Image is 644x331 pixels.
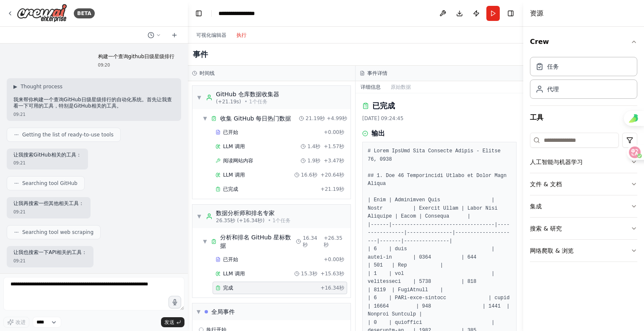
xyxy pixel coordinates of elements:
font: 代理 [547,86,559,92]
font: 网络爬取 & 浏览 [530,247,574,254]
font: 阅读网站内容 [223,158,253,164]
font: 已完成 [223,186,238,192]
font: LLM 调用 [223,271,245,277]
div: 09:21 [13,160,81,166]
span: Searching tool GitHub [22,180,78,187]
button: 改进 [3,317,29,328]
div: 09:21 [13,258,87,264]
font: 详细信息 [361,84,381,90]
span: ▼ [203,238,208,245]
font: 收集 GitHub 每日热门数据 [220,115,291,122]
font: 16.34秒 [303,235,317,248]
font: 事件 [193,50,208,59]
button: 发送 [161,317,184,327]
font: 26.35秒 (+16.34秒) [216,218,265,223]
p: 我来帮你构建一个查询GitHub日级星级排行的自动化系统。首先让我查看一下可用的工具，特别是GitHub相关的工具。 [13,97,174,110]
font: +20.64秒 [321,172,344,178]
font: 资源 [530,9,543,17]
button: 文件 & 文档 [530,173,637,195]
span: ▼ [197,308,200,315]
font: 输出 [371,129,385,137]
font: 发送 [164,319,174,325]
button: Hide right sidebar [505,8,517,19]
img: Logo [17,4,67,23]
font: +0.00秒 [324,257,344,262]
button: 网络爬取 & 浏览 [530,240,637,262]
p: 让我搜索GitHub相关的工具： [13,152,81,159]
span: ▼ [203,115,208,122]
div: Crew [530,54,637,105]
font: LLM 调用 [223,172,245,178]
p: 让我再搜索一些其他相关工具： [13,200,84,207]
font: 已开始 [223,129,238,135]
div: BETA [74,8,95,18]
font: 已开始 [223,257,238,262]
font: 全局事件 [211,308,235,315]
font: 21.19秒 [306,115,325,121]
font: +1.57秒 [324,144,344,149]
font: +26.35秒 [324,235,342,248]
font: 数据分析师和排名专家 [216,210,275,216]
font: 16.6秒 [301,172,317,178]
button: Start a new chat [168,30,181,40]
nav: breadcrumb [218,9,255,18]
font: 集成 [530,203,542,210]
span: ▼ [197,213,202,220]
span: Getting the list of ready-to-use tools [22,131,114,138]
font: 执行 [236,32,247,38]
font: +15.63秒 [321,271,344,277]
p: 构建一个查询github日级星级排行 [98,54,174,60]
font: +0.00秒 [324,129,344,135]
span: Thought process [21,83,62,90]
font: +16.34秒 [321,285,344,291]
font: 分析和排名 GitHub 星标数据 [220,234,291,249]
p: 让我也搜索一下API相关的工具： [13,249,87,256]
font: 原始数据 [391,84,411,90]
div: 09:21 [13,209,84,215]
button: 工具 [530,106,637,129]
button: ▶Thought process [13,83,62,90]
font: GitHub 仓库数据收集器 [216,91,279,98]
button: Crew [530,30,637,54]
button: 详细信息 [356,81,386,93]
font: 可视化编辑器 [196,32,226,38]
font: 时间线 [200,70,215,76]
span: ▶ [13,83,17,90]
font: 任务 [547,63,559,70]
button: Switch to previous chat [144,30,164,40]
font: 人工智能与机器学习 [530,159,583,165]
button: Click to speak your automation idea [169,296,181,308]
div: [DATE] 09:24:45 [362,115,517,122]
font: 工具 [530,113,543,121]
button: 原始数据 [386,81,416,93]
font: 完成 [223,285,233,291]
font: 1.4秒 [307,144,320,149]
font: 已完成 [372,101,395,110]
span: ▼ [197,94,202,101]
span: (+21.19s) [216,98,241,105]
div: 09:20 [98,62,174,68]
font: 1.9秒 [307,158,320,164]
font: 搜索 & 研究 [530,225,562,232]
font: 事件详情 [367,70,387,76]
button: 人工智能与机器学习 [530,151,637,173]
font: +3.47秒 [324,158,344,164]
font: • 1个任务 [268,218,291,223]
span: Searching tool web scraping [22,229,93,236]
button: Hide left sidebar [193,8,205,19]
font: 改进 [16,319,26,325]
font: +4.99秒 [327,115,347,121]
font: 文件 & 文档 [530,181,562,187]
font: • 1个任务 [244,99,267,105]
button: 搜索 & 研究 [530,218,637,239]
button: 集成 [530,195,637,217]
font: +21.19秒 [321,186,344,192]
font: 15.3秒 [301,271,317,277]
div: 工具 [530,129,637,269]
div: 09:21 [13,111,174,118]
font: LLM 调用 [223,144,245,149]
